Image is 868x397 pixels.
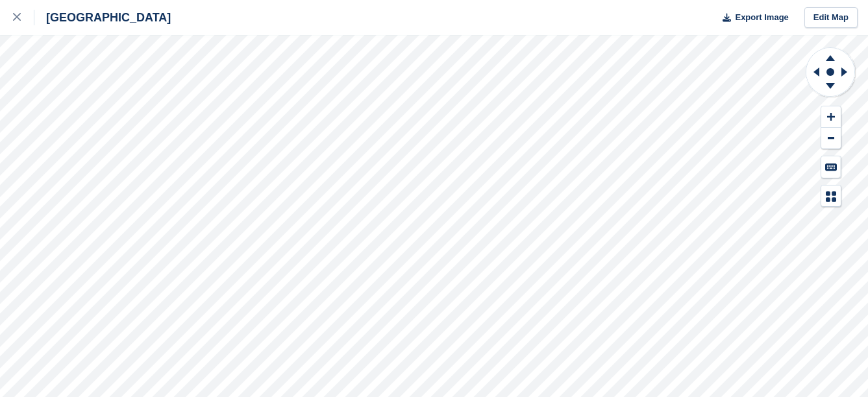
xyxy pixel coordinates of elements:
span: Export Image [735,11,788,24]
button: Zoom Out [821,128,841,149]
button: Map Legend [821,186,841,207]
div: [GEOGRAPHIC_DATA] [34,10,171,25]
button: Export Image [715,7,789,29]
button: Keyboard Shortcuts [821,156,841,178]
a: Edit Map [804,7,858,29]
button: Zoom In [821,106,841,128]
